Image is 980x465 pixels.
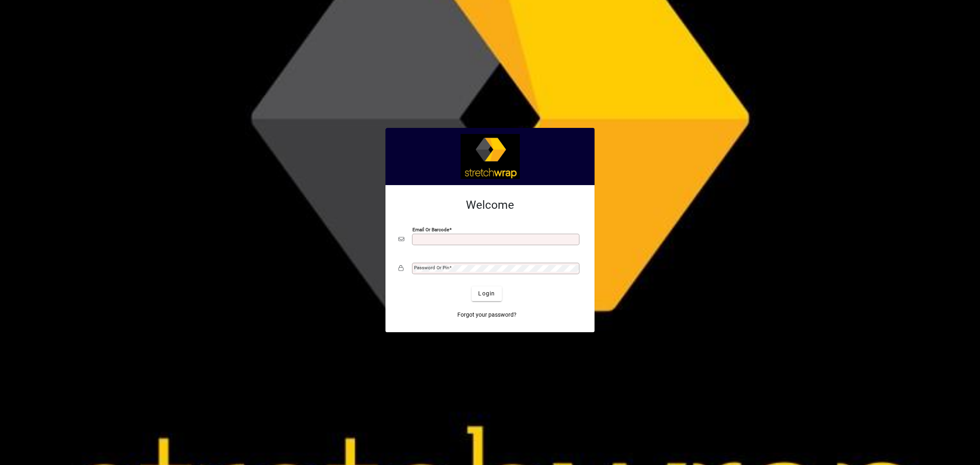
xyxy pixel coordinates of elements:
a: Forgot your password? [454,308,520,322]
mat-label: Password or Pin [414,265,449,271]
span: Login [478,289,495,298]
mat-label: Email or Barcode [412,226,449,232]
span: Forgot your password? [457,311,517,319]
h2: Welcome [399,198,581,212]
button: Login [472,286,501,301]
